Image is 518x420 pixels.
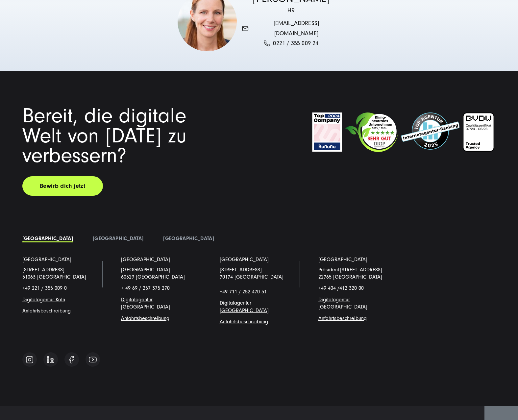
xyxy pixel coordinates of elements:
a: [GEOGRAPHIC_DATA] [22,256,71,263]
a: 51063 [GEOGRAPHIC_DATA] [22,274,86,280]
a: Digitalagentur [GEOGRAPHIC_DATA] [318,297,367,310]
a: [GEOGRAPHIC_DATA] [163,235,214,241]
a: Digitalagentur [GEOGRAPHIC_DATA] [121,297,170,310]
p: +49 221 / 355 009 0 [22,284,101,292]
span: +49 711 / 252 470 51 [220,289,267,295]
a: Anfahrtsbeschreibung [318,315,367,321]
span: 412 320 00 [339,285,364,291]
img: kununu_TopCompany-Siegel_2024_RGB-png [312,112,342,152]
a: [STREET_ADDRESS] [220,267,262,273]
img: SUNZINET Top Internetagentur und Full Service Digitalagentur [401,112,459,150]
a: [GEOGRAPHIC_DATA] [93,235,143,241]
a: [GEOGRAPHIC_DATA] [22,235,73,241]
a: Anfahrtsbeschreibung [220,319,268,325]
span: 0221 / 355 009 24 [273,38,318,49]
img: Klimaneutrales Unternehmen SUNZINET GmbH.svg [345,112,398,152]
a: 0221 / 355 009 24 [264,38,318,49]
span: + 49 69 / 257 375 270 [121,285,170,291]
p: HR [242,6,341,16]
span: [GEOGRAPHIC_DATA] [121,267,170,273]
a: [EMAIL_ADDRESS][DOMAIN_NAME] [242,18,341,38]
img: Follow us on Linkedin [47,356,54,363]
a: Digitalagentur [GEOGRAPHIC_DATA] [220,300,269,313]
a: 60329 [GEOGRAPHIC_DATA] [121,274,185,280]
span: Bereit, die digitale Welt von [DATE] zu verbessern? [22,104,186,168]
img: Follow us on Youtube [89,357,97,362]
a: Bewirb dich jetzt [22,176,103,196]
img: Follow us on Facebook [69,356,74,363]
a: Anfahrtsbeschreibung [22,308,71,314]
a: [GEOGRAPHIC_DATA] [220,256,269,263]
span: +49 404 / [318,285,364,291]
a: Digitalagentur Köl [22,297,62,303]
a: [GEOGRAPHIC_DATA] [121,256,170,263]
a: [STREET_ADDRESS] [22,267,64,273]
a: 70174 [GEOGRAPHIC_DATA] [220,274,284,280]
a: Anfahrtsbeschreibun [121,315,166,321]
img: Follow us on Instagram [26,356,34,364]
p: Präsident-[STREET_ADDRESS] 22765 [GEOGRAPHIC_DATA] [318,266,397,281]
span: [EMAIL_ADDRESS][DOMAIN_NAME] [252,18,340,38]
img: BVDW-Zertifizierung-Weiß [463,112,494,152]
a: n [62,297,65,303]
span: g [121,315,169,321]
a: [GEOGRAPHIC_DATA] [318,256,367,263]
